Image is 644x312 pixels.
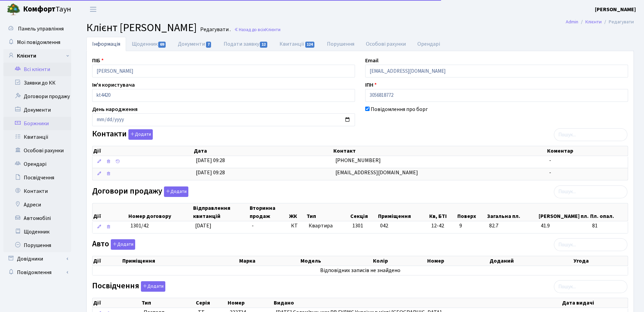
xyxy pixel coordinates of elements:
span: - [549,169,551,176]
b: [PERSON_NAME] [595,6,636,13]
input: Пошук... [554,280,627,293]
th: Пл. опал. [589,203,628,221]
label: ПІБ [92,57,104,65]
span: Панель управління [18,25,64,32]
span: 9 [459,222,484,230]
td: Відповідних записів не знайдено [92,266,628,275]
th: Дата видачі [561,298,628,308]
a: Документи [172,37,217,51]
a: Контакти [3,184,71,198]
input: Пошук... [554,238,627,251]
a: Додати [109,238,135,250]
a: Договори продажу [3,90,71,103]
nav: breadcrumb [556,15,644,29]
a: Мої повідомлення [3,36,71,49]
label: Повідомлення про борг [371,105,428,113]
a: Заявки до КК [3,76,71,90]
button: Посвідчення [141,281,165,292]
span: 1301 [352,222,363,229]
a: Щоденник [3,225,71,239]
span: 042 [380,222,388,229]
a: Орендарі [412,37,446,51]
a: Посвідчення [3,171,71,184]
th: Дії [92,298,141,308]
a: Щоденник [126,37,172,51]
th: Доданий [489,256,573,266]
th: Контакт [333,146,547,156]
span: 12 [260,42,267,48]
a: Клієнти [585,18,602,25]
th: Секція [350,203,377,221]
th: Номер [227,298,273,308]
a: Клієнти [3,49,71,63]
a: Назад до всіхКлієнти [234,26,281,33]
span: КТ [291,222,303,230]
a: Довідники [3,252,71,266]
span: 81 [592,222,625,230]
th: Загальна пл. [486,203,538,221]
span: 12-42 [431,222,454,230]
span: Клієнт [PERSON_NAME] [86,20,197,36]
th: Модель [300,256,372,266]
input: Пошук... [554,185,627,198]
th: [PERSON_NAME] пл. [538,203,589,221]
a: Адреси [3,198,71,211]
a: Квитанції [3,130,71,144]
span: [DATE] 09:28 [196,169,225,176]
label: День народження [92,105,138,113]
th: Тип [306,203,349,221]
label: ІПН [365,81,377,89]
label: Договори продажу [92,186,188,197]
span: Таун [23,4,71,15]
th: Коментар [546,146,628,156]
th: Приміщення [122,256,238,266]
a: Admin [566,18,578,25]
span: - [252,222,254,229]
span: [DATE] 09:28 [196,157,225,164]
th: Дії [92,146,193,156]
a: Орендарі [3,157,71,171]
a: Панель управління [3,22,71,36]
label: Контакти [92,129,153,140]
a: Інформація [86,37,126,51]
th: Дії [92,256,122,266]
a: Особові рахунки [360,37,412,51]
span: 7 [206,42,211,48]
a: Повідомлення [3,266,71,279]
a: Додати [162,185,188,197]
a: Документи [3,103,71,117]
span: 69 [158,42,166,48]
a: Додати [127,128,153,140]
span: - [549,157,551,164]
button: Переключити навігацію [85,4,102,15]
th: Дії [92,203,128,221]
a: Особові рахунки [3,144,71,157]
span: 124 [305,42,315,48]
a: Квитанції [274,37,321,51]
button: Авто [111,239,135,250]
span: Квартира [309,222,347,230]
th: Номер [427,256,489,266]
th: Відправлення квитанцій [192,203,249,221]
th: Вторинна продаж [249,203,288,221]
th: Угода [573,256,628,266]
a: Боржники [3,117,71,130]
th: Номер договору [128,203,192,221]
th: ЖК [288,203,306,221]
th: Дата [193,146,332,156]
a: Подати заявку [218,37,274,51]
a: Порушення [321,37,360,51]
label: Ім'я користувача [92,81,135,89]
button: Договори продажу [164,186,188,197]
span: 82.7 [489,222,535,230]
span: [DATE] [195,222,211,229]
label: Авто [92,239,135,250]
input: Пошук... [554,128,627,141]
small: Редагувати . [199,26,231,33]
th: Приміщення [377,203,429,221]
a: Порушення [3,239,71,252]
label: Email [365,57,378,65]
span: Клієнти [265,26,281,33]
span: Мої повідомлення [17,39,60,46]
th: Тип [141,298,195,308]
